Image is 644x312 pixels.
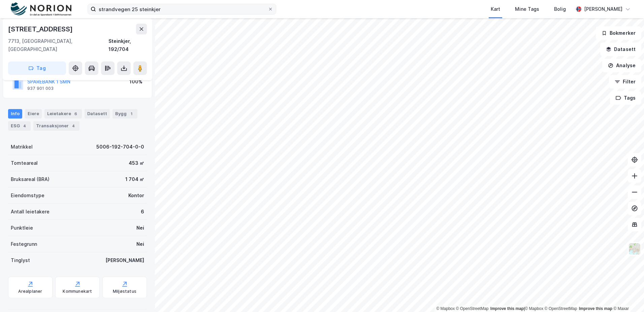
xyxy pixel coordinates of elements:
[72,110,79,117] div: 6
[456,306,489,311] a: OpenStreetMap
[18,289,42,294] div: Arealplaner
[8,109,22,119] div: Info
[108,37,147,53] div: Steinkjer, 192/704
[96,4,268,14] input: Søk på adresse, matrikkel, gårdeiere, leietakere eller personer
[11,175,50,183] div: Bruksareal (BRA)
[610,91,641,105] button: Tags
[44,109,82,119] div: Leietakere
[600,43,641,56] button: Datasett
[129,78,142,86] div: 100%
[11,256,30,264] div: Tinglyst
[128,110,135,117] div: 1
[436,305,629,312] div: |
[11,224,33,232] div: Punktleie
[125,175,144,183] div: 1 704 ㎡
[136,224,144,232] div: Nei
[11,240,37,248] div: Festegrunn
[610,280,644,312] div: Kontrollprogram for chat
[141,208,144,216] div: 6
[436,306,455,311] a: Mapbox
[128,191,144,200] div: Kontor
[33,121,79,131] div: Transaksjoner
[11,191,44,200] div: Eiendomstype
[515,5,539,13] div: Mine Tags
[491,5,500,13] div: Kart
[545,306,577,311] a: OpenStreetMap
[554,5,566,13] div: Bolig
[8,121,31,131] div: ESG
[628,242,641,255] img: Z
[525,306,543,311] a: Mapbox
[579,306,612,311] a: Improve this map
[11,143,33,151] div: Matrikkel
[113,289,136,294] div: Miljøstatus
[8,37,108,53] div: 7713, [GEOGRAPHIC_DATA], [GEOGRAPHIC_DATA]
[8,24,74,34] div: [STREET_ADDRESS]
[596,26,641,40] button: Bokmerker
[11,208,50,216] div: Antall leietakere
[584,5,622,13] div: [PERSON_NAME]
[96,143,144,151] div: 5006-192-704-0-0
[21,123,28,129] div: 4
[490,306,524,311] a: Improve this map
[136,240,144,248] div: Nei
[8,61,66,75] button: Tag
[112,109,137,119] div: Bygg
[610,280,644,312] iframe: Chat Widget
[609,75,641,88] button: Filter
[129,159,144,167] div: 453 ㎡
[70,123,77,129] div: 4
[85,109,110,119] div: Datasett
[27,86,54,91] div: 937 901 003
[63,289,92,294] div: Kommunekart
[602,59,641,72] button: Analyse
[25,109,42,119] div: Eiere
[11,2,71,16] img: norion-logo.80e7a08dc31c2e691866.png
[105,256,144,264] div: [PERSON_NAME]
[11,159,38,167] div: Tomteareal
